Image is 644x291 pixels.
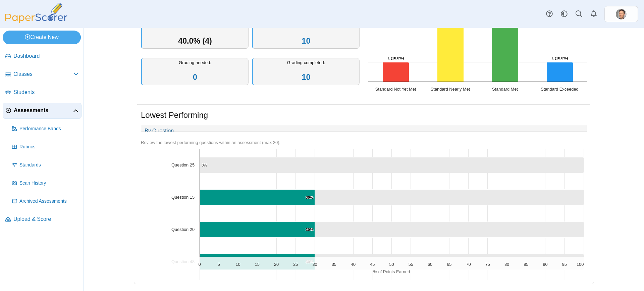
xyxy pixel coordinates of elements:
text: 0 [198,262,201,267]
text: 30 [312,262,317,267]
img: ps.HSacT1knwhZLr8ZK [616,9,627,19]
text: 95 [562,262,567,267]
text: 55 [409,262,413,267]
text: % of Points Earned [373,269,410,274]
text: 1 (10.0%) [552,56,568,60]
text: 30% [306,260,313,264]
div: Percent mastered: [141,22,249,49]
path: Question 15, 30%. % of Points Earned. [200,189,315,205]
path: Question 48, 30%. % of Points Earned. [200,254,315,270]
img: PaperScorer [3,3,70,23]
text: 40 [351,262,356,267]
text: 30% [306,195,313,199]
a: 0 [193,73,197,82]
a: Scan History [9,175,82,191]
span: Assessments [14,107,73,114]
text: 35 [332,262,336,267]
text: Standard Nearly Met [431,87,470,92]
a: Archived Assessments [9,193,82,209]
div: Grading completed: [252,58,360,85]
text: 20 [274,262,279,267]
path: Question 25, 100. . [200,157,584,173]
path: Question 15, 70. . [315,189,584,205]
span: Students [13,89,79,96]
path: Question 20, 30%. % of Points Earned. [200,222,315,237]
text: 80 [504,262,509,267]
a: ps.HSacT1knwhZLr8ZK [604,6,638,22]
span: Archived Assessments [19,198,79,205]
a: Students [3,85,82,101]
text: 90 [543,262,547,267]
text: 85 [524,262,528,267]
path: Standard Not Yet Met, 1. Overall Assessment Performance. [383,62,409,82]
div: Student count: [252,22,360,49]
a: Create New [3,31,81,44]
a: 10 [302,37,311,45]
text: 5 [218,262,220,267]
a: By Question [141,125,177,137]
text: Standard Exceeded [541,87,578,92]
span: Classes [13,70,73,78]
span: Upload & Score [13,215,79,223]
a: Assessments [3,103,82,119]
a: Upload & Score [3,211,82,228]
a: 10 [302,73,311,82]
text: 25 [293,262,298,267]
path: Standard Met, 3. Overall Assessment Performance. [492,24,519,82]
div: Chart. Highcharts interactive chart. [141,146,587,280]
h1: Lowest Performing [141,109,208,121]
path: Standard Exceeded, 1. Overall Assessment Performance. [547,62,573,82]
text: 60 [428,262,432,267]
text: Question 20 [171,227,195,232]
span: Patrick Rowe [616,9,627,19]
a: Alerts [586,7,601,21]
path: Question 48, 70. . [315,254,584,270]
span: Rubrics [19,144,79,150]
a: Classes [3,66,82,83]
div: Grading needed: [141,58,249,85]
text: 1 (10.0%) [388,56,404,60]
a: Performance Bands [9,121,82,137]
text: Question 15 [171,195,195,200]
text: 70 [466,262,471,267]
text: 75 [485,262,490,267]
text: 30% [306,228,313,232]
text: 15 [255,262,260,267]
a: Dashboard [3,48,82,64]
text: 45 [370,262,375,267]
text: 0% [202,163,207,167]
a: Rubrics [9,139,82,155]
text: 50 [389,262,394,267]
text: Question 25 [171,162,195,167]
text: Question 48 [171,259,195,264]
text: Standard Met [492,87,518,92]
text: 65 [447,262,451,267]
text: Standard Not Yet Met [375,87,416,92]
span: Standards [19,162,79,168]
a: Standards [9,157,82,173]
text: 100 [577,262,584,267]
span: Scan History [19,180,79,187]
path: Question 20, 70. . [315,222,584,237]
span: Performance Bands [19,126,79,132]
div: Review the lowest performing questions within an assessment (max 20). [141,140,587,146]
span: Dashboard [13,52,79,60]
span: 40.0% (4) [178,37,212,45]
text: 10 [235,262,240,267]
a: PaperScorer [3,18,70,24]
